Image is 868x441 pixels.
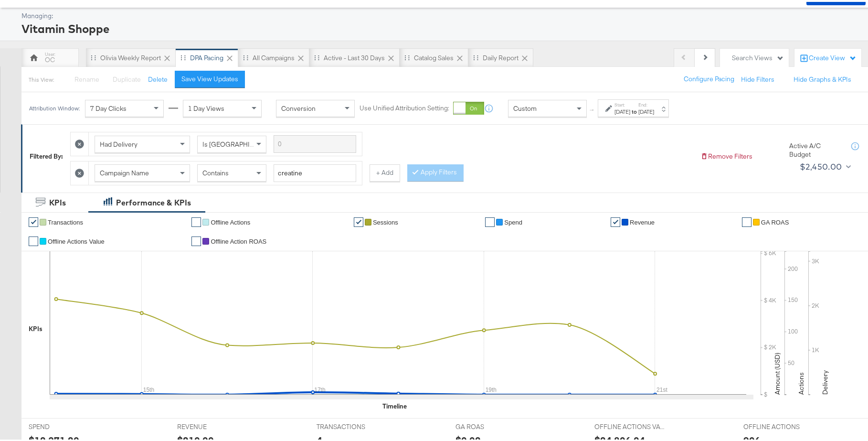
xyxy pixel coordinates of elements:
[100,138,138,147] span: Had Delivery
[677,69,741,86] button: Configure Pacing
[324,52,385,61] div: Active - Last 30 Days
[797,370,805,393] text: Actions
[594,420,666,430] span: OFFLINE ACTIONS VALUE
[370,162,400,180] button: + Add
[614,100,630,106] label: Start:
[761,217,789,224] span: GA ROAS
[274,162,356,180] input: Enter a search term
[90,102,127,111] span: 7 Day Clicks
[100,52,161,61] div: Olivia Weekly Report
[188,102,224,111] span: 1 Day Views
[743,420,815,430] span: OFFLINE ACTIONS
[796,157,853,172] button: $2,450.00
[177,420,249,430] span: REVENUE
[21,10,863,19] div: Managing:
[21,19,863,35] div: Vitamin Shoppe
[809,52,857,61] div: Create View
[29,235,38,244] a: ✔
[30,150,63,159] div: Filtered By:
[588,107,597,110] span: ↑
[175,69,245,86] button: Save View Updates
[29,323,42,332] div: KPIs
[614,106,630,114] div: [DATE]
[504,217,522,224] span: Spend
[274,133,356,151] input: Enter a search term
[773,351,782,393] text: Amount (USD)
[243,53,248,58] div: Drag to reorder tab
[29,74,54,82] div: This View:
[202,138,275,147] span: Is [GEOGRAPHIC_DATA]
[354,215,363,225] a: ✔
[789,140,842,157] div: Active A/C Budget
[700,150,752,159] button: Remove Filters
[48,217,83,224] span: Transactions
[732,52,784,61] div: Search Views
[29,215,38,225] a: ✔
[741,73,774,82] button: Hide Filters
[281,102,316,111] span: Conversion
[611,215,620,225] a: ✔
[742,215,752,225] a: ✔
[473,53,478,58] div: Drag to reorder tab
[404,53,410,58] div: Drag to reorder tab
[317,420,388,430] span: TRANSACTIONS
[91,53,96,58] div: Drag to reorder tab
[190,52,223,61] div: DPA Pacing
[211,236,266,243] span: Offline Action ROAS
[45,54,55,63] div: OC
[74,73,99,82] span: Rename
[100,167,149,175] span: Campaign Name
[29,103,80,110] div: Attribution Window:
[113,73,141,82] span: Duplicate
[414,52,454,61] div: Catalog Sales
[180,53,186,58] div: Drag to reorder tab
[202,167,229,175] span: Contains
[211,217,250,224] span: Offline Actions
[49,195,66,206] div: KPIs
[638,100,654,106] label: End:
[253,52,295,61] div: All Campaigns
[360,102,449,111] label: Use Unified Attribution Setting:
[485,215,495,225] a: ✔
[373,217,398,224] span: Sessions
[513,102,537,111] span: Custom
[800,158,842,172] div: $2,450.00
[48,236,105,243] span: Offline Actions Value
[455,420,527,430] span: GA ROAS
[29,420,100,430] span: SPEND
[148,73,168,82] button: Delete
[630,106,638,113] strong: to
[181,73,238,82] div: Save View Updates
[794,73,851,82] button: Hide Graphs & KPIs
[191,235,201,244] a: ✔
[483,52,519,61] div: Daily Report
[314,53,319,58] div: Drag to reorder tab
[638,106,654,114] div: [DATE]
[630,217,655,224] span: Revenue
[382,400,407,409] div: Timeline
[821,368,829,393] text: Delivery
[191,215,201,225] a: ✔
[116,195,191,206] div: Performance & KPIs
